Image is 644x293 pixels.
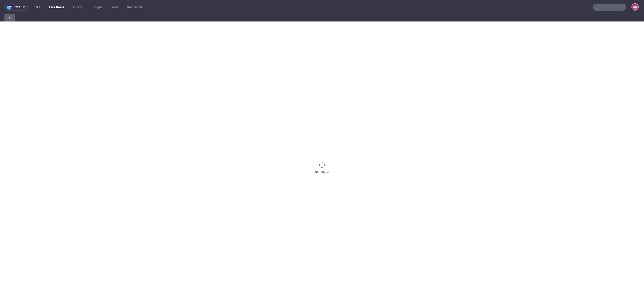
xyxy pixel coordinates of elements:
[125,4,146,11] a: Impositions
[30,4,43,11] a: Tasks
[632,4,638,10] figcaption: KD
[5,4,28,11] button: pma
[315,169,329,174] div: loading ...
[89,4,105,11] a: Designs
[47,4,67,11] a: Line Items
[70,4,85,11] a: Orders
[7,5,14,10] img: logo
[14,6,20,9] span: pma
[109,4,121,11] a: Jobs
